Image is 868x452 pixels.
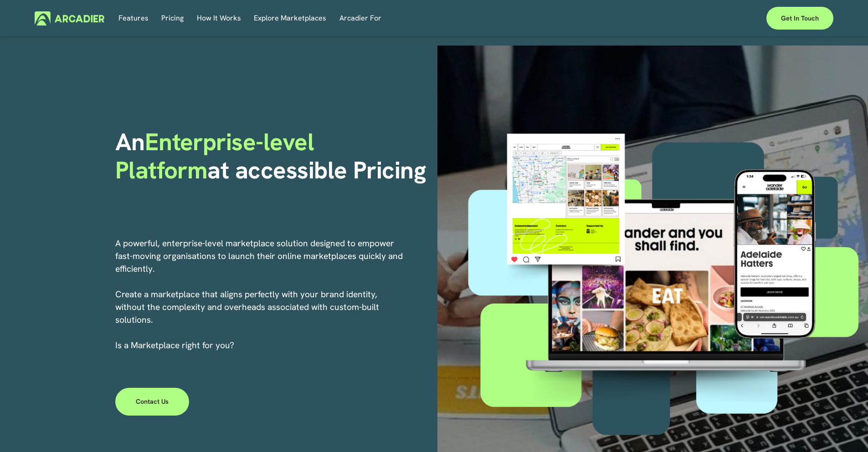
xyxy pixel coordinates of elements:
h1: An at accessible Pricing [115,128,431,185]
a: Explore Marketplaces [254,11,326,25]
a: folder dropdown [339,11,381,25]
img: Arcadier [35,11,104,25]
a: folder dropdown [197,11,241,25]
span: Enterprise-level Platform [115,126,320,186]
span: How It Works [197,12,241,25]
p: A powerful, enterprise-level marketplace solution designed to empower fast-moving organisations t... [115,237,404,352]
span: I [115,340,234,351]
a: Get in touch [766,7,833,30]
a: Features [118,11,149,25]
a: s a Marketplace right for you? [118,340,234,351]
a: Contact Us [115,388,190,415]
span: Arcadier For [339,12,381,25]
a: Pricing [161,11,184,25]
